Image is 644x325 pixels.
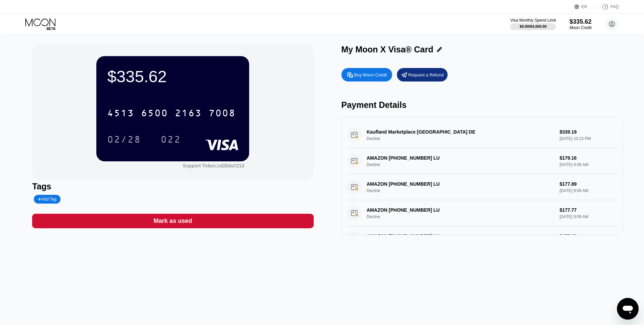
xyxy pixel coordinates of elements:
[107,135,141,146] div: 02/28
[102,131,146,148] div: 02/28
[581,4,587,9] div: EN
[510,18,556,23] div: Visa Monthly Spend Limit
[611,4,619,9] div: FAQ
[341,45,433,54] div: My Moon X Visa® Card
[595,3,619,10] div: FAQ
[32,182,313,191] div: Tags
[408,72,444,78] div: Request a Refund
[570,18,592,25] div: $335.62
[397,68,448,82] div: Request a Refund
[341,68,392,82] div: Buy Moon Credit
[570,18,592,30] div: $335.62Moon Credit
[183,163,244,168] div: Support Token: cd2b6a7213
[38,197,56,202] div: Add Tag
[341,100,623,110] div: Payment Details
[520,24,547,28] div: $0.00 / $4,000.00
[617,298,639,320] iframe: Button to launch messaging window
[161,135,181,146] div: 022
[107,109,134,119] div: 4513
[103,105,240,121] div: 4513650021637008
[107,67,238,86] div: $335.62
[141,109,168,119] div: 6500
[574,3,595,10] div: EN
[510,18,556,30] div: Visa Monthly Spend Limit$0.00/$4,000.00
[156,131,186,148] div: 022
[153,217,192,225] div: Mark as used
[34,195,60,204] div: Add Tag
[354,72,387,78] div: Buy Moon Credit
[183,163,244,168] div: Support Token:cd2b6a7213
[209,109,236,119] div: 7008
[32,214,313,228] div: Mark as used
[570,25,592,30] div: Moon Credit
[175,109,202,119] div: 2163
